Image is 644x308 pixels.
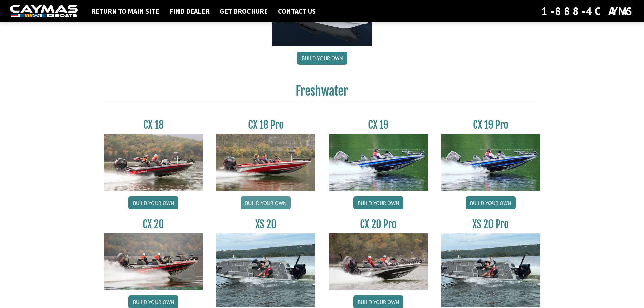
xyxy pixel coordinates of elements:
h3: CX 18 Pro [216,119,315,131]
a: Find Dealer [166,7,213,16]
h3: CX 18 [104,119,203,131]
a: Contact Us [275,7,319,16]
img: CX19_thumbnail.jpg [329,134,428,191]
h3: CX 19 Pro [441,119,540,131]
a: Get Brochure [216,7,271,16]
img: XS_20_resized.jpg [441,233,540,307]
h3: XS 20 [216,218,315,231]
img: white-logo-c9c8dbefe5ff5ceceb0f0178aa75bf4bb51f6bca0971e226c86eb53dfe498488.png [10,5,78,18]
img: CX-18SS_thumbnail.jpg [216,134,315,191]
a: Build your own [353,196,403,209]
h3: CX 20 Pro [329,218,428,231]
h3: XS 20 Pro [441,218,540,231]
a: Return to main site [88,7,163,16]
img: XS_20_resized.jpg [216,233,315,307]
a: Build your own [241,196,291,209]
a: Build your own [128,196,178,209]
h2: Freshwater [104,84,540,102]
img: CX-20_thumbnail.jpg [104,233,203,290]
img: CX-20Pro_thumbnail.jpg [329,233,428,290]
a: Build your own [466,196,516,209]
img: CX19_thumbnail.jpg [441,134,540,191]
a: Build your own [297,52,347,65]
div: 1-888-4CAYMAS [541,4,634,19]
img: CX-18S_thumbnail.jpg [104,134,203,191]
h3: CX 20 [104,218,203,231]
h3: CX 19 [329,119,428,131]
